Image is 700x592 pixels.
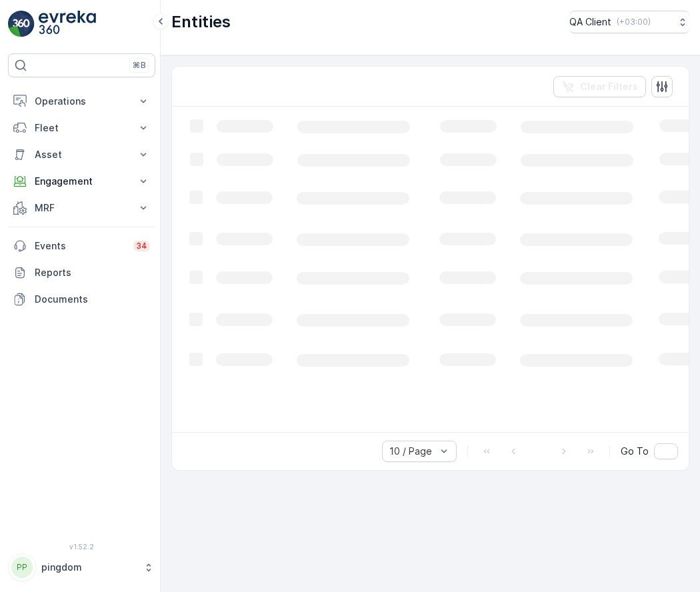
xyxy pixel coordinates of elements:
[35,239,125,253] p: Events
[133,60,146,71] p: ⌘B
[8,286,155,313] a: Documents
[8,115,155,141] button: Fleet
[8,195,155,221] button: MRF
[580,80,638,93] p: Clear Filters
[35,293,150,306] p: Documents
[8,233,155,259] a: Events34
[8,553,155,581] button: PPpingdom
[621,445,649,458] span: Go To
[136,241,147,251] p: 34
[35,148,129,161] p: Asset
[8,168,155,195] button: Engagement
[8,141,155,168] button: Asset
[8,543,155,551] span: v 1.52.2
[35,266,150,279] p: Reports
[8,11,35,37] img: logo
[171,11,231,33] p: Entities
[617,17,651,27] p: ( +03:00 )
[35,121,129,135] p: Fleet
[11,557,33,578] div: PP
[8,88,155,115] button: Operations
[553,76,646,97] button: Clear Filters
[569,11,689,33] button: QA Client(+03:00)
[8,259,155,286] a: Reports
[569,15,611,29] p: QA Client
[35,95,129,108] p: Operations
[35,175,129,188] p: Engagement
[35,201,129,215] p: MRF
[41,561,137,574] p: pingdom
[39,11,96,37] img: logo_light-DOdMpM7g.png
